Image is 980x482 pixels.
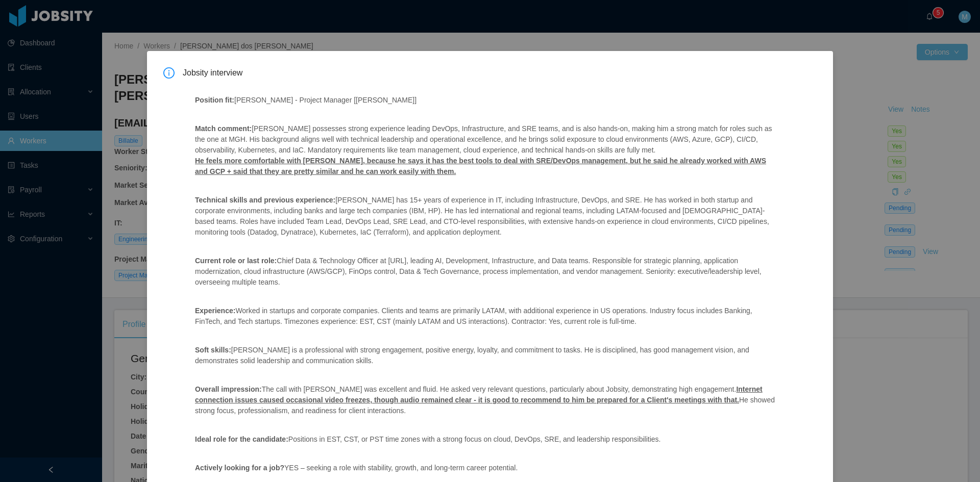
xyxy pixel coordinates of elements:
[195,95,778,106] p: [PERSON_NAME] - Project Manager [[PERSON_NAME]]
[195,345,778,366] p: [PERSON_NAME] is a professional with strong engagement, positive energy, loyalty, and commitment ...
[195,123,778,177] p: [PERSON_NAME] possesses strong experience leading DevOps, Infrastructure, and SRE teams, and is a...
[183,67,817,79] span: Jobsity interview
[195,464,284,472] strong: Actively looking for a job?
[195,196,335,204] strong: Technical skills and previous experience:
[195,435,288,443] strong: Ideal role for the candidate:
[195,384,778,416] p: The call with [PERSON_NAME] was excellent and fluid. He asked very relevant questions, particular...
[195,157,766,175] ins: He feels more comfortable with [PERSON_NAME], because he says it has the best tools to deal with ...
[195,306,778,327] p: Worked in startups and corporate companies. Clients and teams are primarily LATAM, with additiona...
[195,124,252,133] strong: Match comment:
[195,463,778,473] p: YES – seeking a role with stability, growth, and long-term career potential.
[195,257,277,265] strong: Current role or last role:
[195,385,262,393] strong: Overall impression:
[195,96,234,104] strong: Position fit:
[195,307,235,315] strong: Experience:
[195,346,231,354] strong: Soft skills:
[163,67,175,79] i: icon: info-circle
[195,434,778,445] p: Positions in EST, CST, or PST time zones with a strong focus on cloud, DevOps, SRE, and leadershi...
[195,195,778,238] p: [PERSON_NAME] has 15+ years of experience in IT, including Infrastructure, DevOps, and SRE. He ha...
[195,385,763,404] ins: Internet connection issues caused occasional video freezes, though audio remained clear - it is g...
[195,256,778,288] p: Chief Data & Technology Officer at [URL], leading AI, Development, Infrastructure, and Data teams...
